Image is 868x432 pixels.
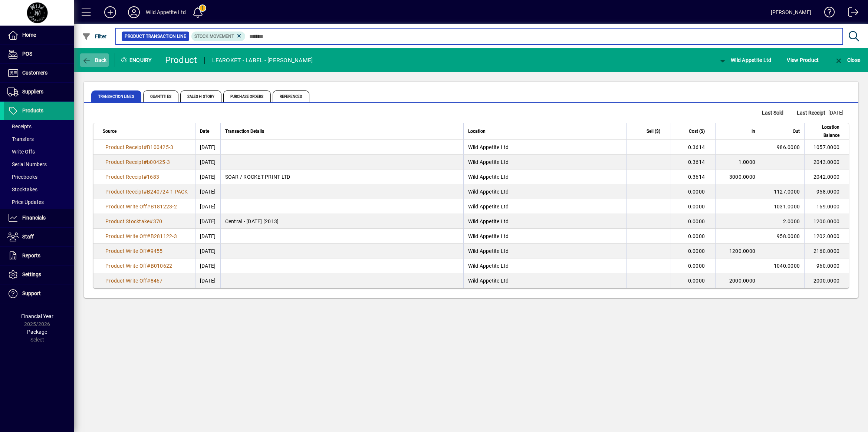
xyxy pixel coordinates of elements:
span: Wild Appetite Ltd [468,189,509,195]
span: Pricebooks [7,174,37,180]
span: 2000.0000 [729,278,755,284]
span: # [144,174,147,180]
span: Product Transaction Line [125,33,186,40]
span: Product Receipt [105,144,144,150]
span: 8467 [151,278,163,284]
button: Close [832,53,862,67]
button: Filter [80,30,109,43]
a: Product Write Off#B010622 [103,262,175,270]
span: Location Balance [809,123,839,139]
span: 1.0000 [739,159,756,165]
span: Settings [22,271,41,277]
td: [DATE] [195,199,220,214]
a: Suppliers [4,83,74,101]
span: Source [103,127,116,135]
td: 0.3614 [671,140,715,155]
button: Back [80,53,109,67]
a: Customers [4,64,74,82]
span: 986.0000 [777,144,800,150]
span: Close [834,57,860,63]
span: Sell ($) [647,127,660,135]
span: Wild Appetite Ltd [468,233,509,239]
span: 1127.0000 [774,189,800,195]
a: Receipts [4,120,74,133]
span: Wild Appetite Ltd [468,278,509,284]
a: Stocktakes [4,183,74,196]
span: Product Write Off [105,248,147,254]
span: # [147,248,150,254]
span: Wild Appetite Ltd [468,263,509,269]
div: Wild Appetite Ltd [146,6,186,18]
span: Receipts [7,123,32,129]
span: Location [468,127,486,135]
span: Product Write Off [105,233,147,239]
td: [DATE] [195,184,220,199]
span: Stock movement [194,34,234,39]
span: Product Receipt [105,159,144,165]
span: 1031.0000 [774,204,800,210]
span: Filter [82,33,107,39]
span: Last Sold [762,109,786,117]
a: Staff [4,228,74,246]
a: Product Write Off#B181223-2 [103,202,180,211]
span: 1040.0000 [774,263,800,269]
span: Wild Appetite Ltd [718,57,772,63]
a: POS [4,45,74,63]
span: Wild Appetite Ltd [468,248,509,254]
span: Stocktakes [7,187,37,192]
td: 2042.0000 [804,169,849,184]
a: Transfers [4,133,74,145]
span: B100425-3 [147,144,173,150]
a: Price Updates [4,196,74,208]
td: 0.0000 [671,229,715,244]
span: B240724-1 PACK [147,189,188,195]
td: 0.0000 [671,244,715,258]
td: 2043.0000 [804,155,849,169]
a: Product Receipt#b00425-3 [103,158,172,166]
span: View Product [787,54,819,66]
div: Cost ($) [675,127,711,135]
span: 1683 [147,174,159,180]
span: # [147,278,150,284]
a: Knowledge Base [819,1,835,26]
a: Financials [4,209,74,227]
span: Transaction Details [225,127,264,135]
span: Date [200,127,209,135]
app-page-header-button: Back [74,53,115,67]
td: 1200.0000 [804,214,849,229]
a: Product Receipt#B240724-1 PACK [103,188,191,196]
span: 370 [153,218,162,224]
app-page-header-button: Close enquiry [826,53,868,67]
a: Home [4,26,74,44]
span: # [149,218,153,224]
a: Product Write Off#9455 [103,247,165,255]
span: Back [82,57,107,63]
span: Customers [22,70,47,76]
span: Products [22,108,43,113]
td: [DATE] [195,273,220,288]
div: Source [103,127,191,135]
span: Package [27,329,47,335]
span: Transaction Lines [91,90,141,102]
span: 2.0000 [783,218,800,224]
span: # [144,159,147,165]
span: 958.0000 [777,233,800,239]
div: Enquiry [115,54,160,66]
td: [DATE] [195,244,220,258]
span: B281122-3 [151,233,177,239]
td: Central - [DATE] [2013] [220,214,464,229]
span: Product Stocktake [105,218,149,224]
span: 3000.0000 [729,174,755,180]
td: 0.0000 [671,273,715,288]
span: Home [22,32,36,38]
span: [DATE] [828,110,844,116]
span: Write Offs [7,149,35,155]
a: Product Write Off#B281122-3 [103,232,180,240]
a: Product Receipt#1683 [103,173,162,181]
td: 2160.0000 [804,244,849,258]
button: View Product [785,53,821,67]
span: In [752,127,755,135]
button: Wild Appetite Ltd [716,53,773,67]
div: Location [468,127,622,135]
a: Product Receipt#B100425-3 [103,143,176,151]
